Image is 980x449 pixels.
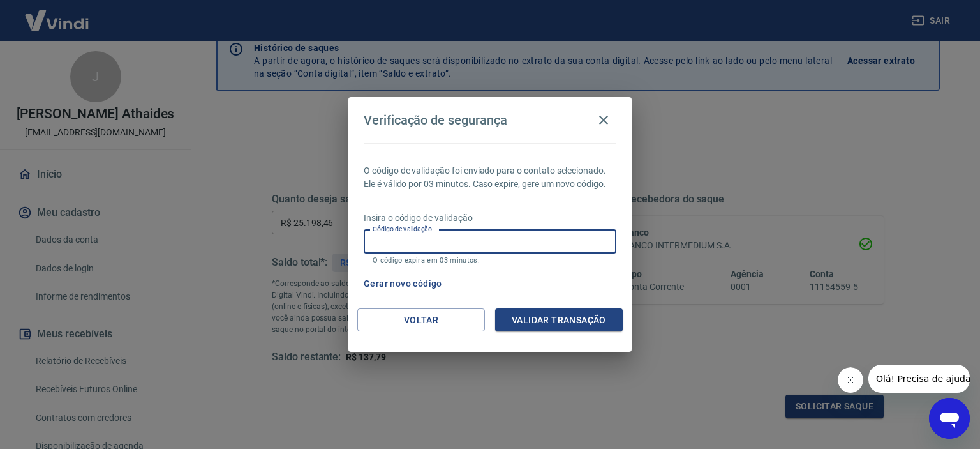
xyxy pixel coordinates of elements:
p: O código expira em 03 minutos. [373,256,607,264]
button: Voltar [357,308,485,332]
p: Insira o código de validação [364,211,616,225]
button: Gerar novo código [359,272,447,296]
iframe: Fechar mensagem [838,367,863,393]
span: Olá! Precisa de ajuda? [8,9,107,19]
h4: Verificação de segurança [364,112,507,128]
iframe: Mensagem da empresa [868,365,970,393]
iframe: Botão para abrir a janela de mensagens [929,398,970,439]
label: Código de validação [373,224,432,234]
button: Validar transação [495,308,623,332]
p: O código de validação foi enviado para o contato selecionado. Ele é válido por 03 minutos. Caso e... [364,164,616,191]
